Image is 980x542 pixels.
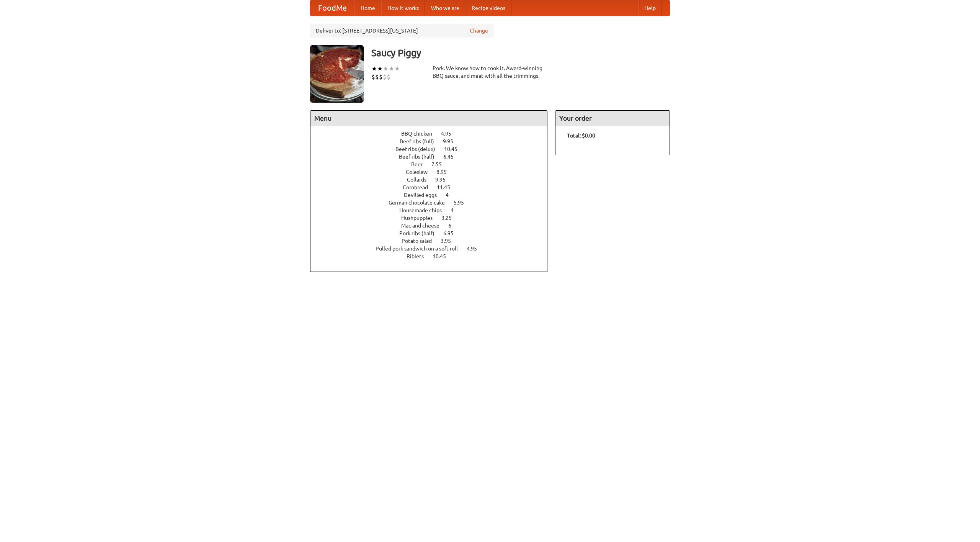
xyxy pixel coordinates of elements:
span: 9.95 [443,138,461,144]
span: 6 [448,223,459,229]
a: Change [470,27,488,34]
span: 11.45 [437,184,458,190]
a: Home [354,0,381,16]
span: Riblets [407,253,431,259]
span: 4 [446,192,456,198]
a: Beef ribs (half) 6.45 [399,154,468,160]
a: Help [638,0,662,16]
a: Potato salad 3.95 [402,238,465,244]
a: Recipe videos [465,0,511,16]
span: 10.45 [444,146,465,152]
span: Devilled eggs [404,192,444,198]
span: 6.45 [443,154,461,160]
a: Cornbread 11.45 [403,184,464,190]
a: German chocolate cake 5.95 [389,200,478,206]
span: 4 [451,207,461,213]
h3: Saucy Piggy [371,45,670,61]
span: 7.55 [431,161,449,167]
li: $ [387,73,390,81]
a: Hushpuppies 3.25 [401,215,466,221]
span: Mac and cheese [401,223,447,229]
a: BBQ chicken 4.95 [401,131,465,137]
span: 6.95 [443,230,461,236]
span: Beef ribs (delux) [395,146,443,152]
a: Pork ribs (half) 6.95 [399,230,468,236]
div: Pork. We know how to cook it. Award-winning BBQ sauce, and meat with all the trimmings. [433,64,547,80]
a: Housemade chips 4 [399,207,468,213]
span: 8.95 [436,169,454,175]
span: German chocolate cake [389,200,452,206]
span: Hushpuppies [401,215,440,221]
li: ★ [389,64,394,73]
h4: Your order [555,111,670,126]
li: $ [371,73,375,81]
a: Mac and cheese 6 [401,223,465,229]
span: 4.95 [467,246,485,252]
li: ★ [383,64,389,73]
span: Pork ribs (half) [399,230,442,236]
img: angular.jpg [310,45,364,103]
li: ★ [394,64,400,73]
span: Pulled pork sandwich on a soft roll [376,246,465,252]
a: Coleslaw 8.95 [406,169,461,175]
span: Beef ribs (full) [400,138,442,144]
a: FoodMe [310,0,354,16]
span: BBQ chicken [401,131,440,137]
a: Collards 9.95 [407,177,460,183]
li: $ [383,73,387,81]
span: Beef ribs (half) [399,154,442,160]
span: 3.25 [441,215,459,221]
h4: Menu [310,111,547,126]
li: $ [375,73,379,81]
li: ★ [377,64,383,73]
div: Deliver to: [STREET_ADDRESS][US_STATE] [310,24,494,38]
a: Devilled eggs 4 [404,192,463,198]
span: 4.95 [441,131,459,137]
li: ★ [371,64,377,73]
a: Riblets 10.45 [407,253,460,259]
a: Beer 7.55 [411,161,456,167]
a: Who we are [425,0,465,16]
a: Beef ribs (full) 9.95 [400,138,467,144]
li: $ [379,73,383,81]
a: How it works [381,0,425,16]
span: Housemade chips [399,207,449,213]
span: 9.95 [435,177,453,183]
span: Coleslaw [406,169,435,175]
span: Potato salad [402,238,439,244]
a: Pulled pork sandwich on a soft roll 4.95 [376,246,491,252]
a: Beef ribs (delux) 10.45 [395,146,472,152]
span: Collards [407,177,434,183]
span: 5.95 [454,200,472,206]
span: Cornbread [403,184,436,190]
span: 3.95 [441,238,459,244]
b: Total: $0.00 [567,133,595,139]
span: 10.45 [433,253,454,259]
span: Beer [411,161,430,167]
